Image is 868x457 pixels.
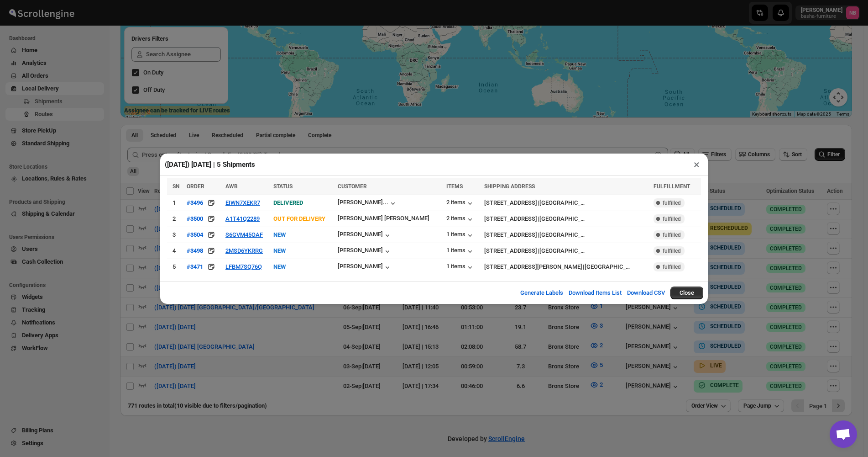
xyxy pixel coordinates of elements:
[338,247,392,256] button: [PERSON_NAME]
[484,198,648,207] div: |
[338,231,392,240] button: [PERSON_NAME]
[484,183,535,190] span: SHIPPING ADDRESS
[338,215,435,222] div: [PERSON_NAME] [PERSON_NAME]...
[484,262,582,271] div: [STREET_ADDRESS][PERSON_NAME]
[663,263,681,271] span: fulfilled
[273,199,303,206] span: DELIVERED
[165,160,255,169] h2: ([DATE]) [DATE] | 5 Shipments
[338,215,429,224] button: [PERSON_NAME] [PERSON_NAME]...
[830,420,857,448] a: Open chat
[690,158,703,171] button: ×
[225,183,238,190] span: AWB
[187,214,203,223] button: #3500
[273,215,325,222] span: OUT FOR DELIVERY
[187,262,203,271] button: #3471
[446,183,463,190] span: ITEMS
[225,263,262,270] button: LFBM7SQ76Q
[187,246,203,255] button: #3498
[167,243,184,259] td: 4
[622,284,670,302] button: Download CSV
[539,198,585,207] div: [GEOGRAPHIC_DATA]
[187,230,203,239] button: #3504
[187,199,203,206] div: #3496
[273,183,293,190] span: STATUS
[187,263,203,270] div: #3471
[484,214,648,223] div: |
[446,199,475,208] button: 2 items
[539,214,585,223] div: [GEOGRAPHIC_DATA]
[663,231,681,239] span: fulfilled
[338,263,392,272] button: [PERSON_NAME]
[187,247,203,254] div: #3498
[484,230,648,239] div: |
[273,263,286,270] span: NEW
[484,230,537,239] div: [STREET_ADDRESS]
[167,227,184,243] td: 3
[273,247,286,254] span: NEW
[563,284,627,302] button: Download Items List
[187,183,204,190] span: ORDER
[446,247,475,256] button: 1 items
[663,215,681,223] span: fulfilled
[173,183,179,190] span: SN
[187,198,203,207] button: #3496
[484,246,537,255] div: [STREET_ADDRESS]
[225,231,263,238] button: S6GVM45OAF
[446,263,475,272] button: 1 items
[187,215,203,222] div: #3500
[225,215,260,222] button: A1T41Q2289
[167,259,184,275] td: 5
[273,231,286,238] span: NEW
[484,198,537,207] div: [STREET_ADDRESS]
[446,215,475,224] button: 2 items
[484,262,648,271] div: |
[670,287,703,299] button: Close
[167,195,184,211] td: 1
[585,262,630,271] div: [GEOGRAPHIC_DATA]
[515,284,569,302] button: Generate Labels
[225,247,263,254] button: 2MSD6YKRRG
[338,183,367,190] span: CUSTOMER
[539,246,585,255] div: [GEOGRAPHIC_DATA]
[654,183,690,190] span: FULFILLMENT
[484,214,537,223] div: [STREET_ADDRESS]
[539,230,585,239] div: [GEOGRAPHIC_DATA]
[167,211,184,227] td: 2
[446,231,475,240] button: 1 items
[484,246,648,255] div: |
[663,199,681,207] span: fulfilled
[225,199,260,206] button: EIWN7XEKR7
[187,231,203,238] div: #3504
[338,199,388,206] div: [PERSON_NAME]...
[663,247,681,255] span: fulfilled
[338,199,397,208] button: [PERSON_NAME]...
